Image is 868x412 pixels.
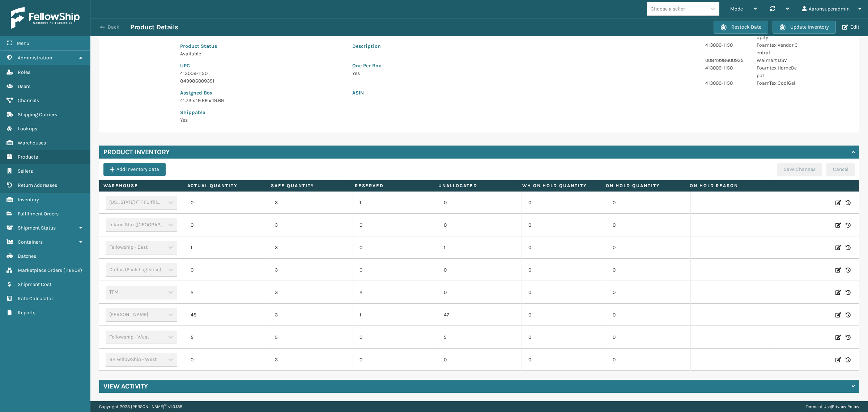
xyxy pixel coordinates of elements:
label: On Hold Reason [690,182,765,189]
p: 0 [359,244,431,251]
div: Choose a seller [651,5,685,13]
span: Sellers [18,168,33,174]
span: Marketplace Orders [18,267,62,273]
i: Inventory History [846,334,851,341]
span: Warehouses [18,140,46,146]
i: Inventory History [846,199,851,206]
button: Cancel [826,163,855,176]
td: 0 [606,259,690,281]
a: Terms of Use [806,404,831,409]
td: 3 [268,349,353,371]
td: 0 [522,304,606,326]
span: Channels [18,97,39,104]
td: 0 [606,192,690,214]
td: 48 [184,304,268,326]
span: Roles [18,69,30,75]
span: ( 116202 ) [63,267,82,273]
td: 0 [184,214,268,236]
span: Fulfillment Orders [18,211,59,217]
p: 1 [359,311,431,319]
span: Shipment Status [18,225,56,231]
td: 0 [606,349,690,371]
p: 0 [359,356,431,363]
td: 5 [268,326,353,349]
td: 0 [522,326,606,349]
td: 5 [184,326,268,349]
td: 0 [606,214,690,236]
button: Edit [840,24,861,30]
i: Edit [835,334,841,341]
button: Add inventory data [103,163,166,176]
i: Inventory History [846,311,851,319]
span: Batches [18,253,36,259]
td: 0 [522,259,606,281]
td: 0 [522,349,606,371]
button: Restock Date [714,21,768,34]
label: Warehouse [103,182,178,189]
p: 849986009351 [180,77,344,85]
a: Privacy Policy [832,404,859,409]
span: Products [18,154,38,160]
h4: Product Inventory [103,148,170,156]
span: Menu [17,40,29,46]
span: Shipping Carriers [18,112,57,118]
p: Foamtex Vendor Central [757,41,799,56]
td: 0 [437,281,522,304]
span: Inventory [18,197,39,203]
i: Inventory History [846,244,851,251]
label: Safe Quantity [271,182,346,189]
i: Inventory History [846,289,851,296]
p: ASIN [352,89,688,97]
p: Walmart DSV [757,56,799,64]
p: 0 [359,222,431,229]
p: 413009-1150 [180,70,344,77]
td: 0 [606,304,690,326]
td: 0 [606,281,690,304]
span: Reports [18,310,35,316]
i: Edit [835,199,841,206]
p: Assigned Box [180,89,344,97]
p: FoamTex CoolGel [757,79,799,87]
i: Edit [835,356,841,363]
p: Yes [352,70,688,77]
i: Edit [835,289,841,296]
div: | [806,401,859,412]
td: 0 [522,192,606,214]
i: Edit [835,244,841,251]
button: Back [97,24,130,30]
p: Product Status [180,42,344,50]
td: 3 [268,259,353,281]
p: 413009-1150 [705,41,748,49]
td: 1 [184,236,268,259]
span: Lookups [18,126,37,132]
label: On Hold Quantity [606,182,681,189]
p: 413009-1150 [705,79,748,87]
td: 2 [184,281,268,304]
h4: View Activity [103,382,148,391]
span: Administration [18,55,52,61]
i: Edit [835,311,841,319]
td: 0 [522,281,606,304]
td: 0 [522,236,606,259]
td: 0 [606,236,690,259]
td: 0 [184,349,268,371]
td: 47 [437,304,522,326]
span: Return Addresses [18,182,57,188]
p: UPC [180,62,344,70]
h3: Product Details [130,23,178,31]
p: Available [180,50,344,58]
i: Edit [835,222,841,229]
p: 0 [359,334,431,341]
p: Foamtex HomeDepot [757,64,799,79]
p: One Per Box [352,62,688,70]
td: 3 [268,192,353,214]
td: 0 [437,349,522,371]
i: Inventory History [846,266,851,274]
i: Edit [835,266,841,274]
td: 0 [522,214,606,236]
p: Description [352,42,688,50]
td: 0 [184,259,268,281]
td: 3 [268,214,353,236]
p: 0 [359,266,431,274]
td: 3 [268,236,353,259]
